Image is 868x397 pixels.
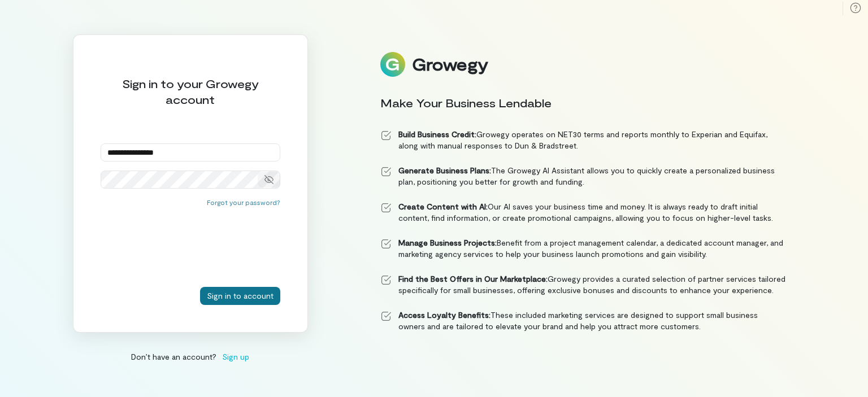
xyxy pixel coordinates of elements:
[398,238,497,247] strong: Manage Business Projects:
[207,198,280,207] button: Forgot your password?
[200,287,280,305] button: Sign in to account
[398,165,491,175] strong: Generate Business Plans:
[380,129,786,151] li: Growegy operates on NET30 terms and reports monthly to Experian and Equifax, along with manual re...
[412,55,488,74] div: Growegy
[398,274,548,283] strong: Find the Best Offers in Our Marketplace:
[380,201,786,224] li: Our AI saves your business time and money. It is always ready to draft initial content, find info...
[380,165,786,187] li: The Growegy AI Assistant allows you to quickly create a personalized business plan, positioning y...
[380,273,786,296] li: Growegy provides a curated selection of partner services tailored specifically for small business...
[222,351,249,363] span: Sign up
[398,310,491,320] strong: Access Loyalty Benefits:
[380,52,405,77] img: Logo
[398,129,476,139] strong: Build Business Credit:
[380,95,786,111] div: Make Your Business Lendable
[380,237,786,260] li: Benefit from a project management calendar, a dedicated account manager, and marketing agency ser...
[73,351,308,363] div: Don’t have an account?
[101,76,280,107] div: Sign in to your Growegy account
[398,202,488,211] strong: Create Content with AI:
[380,309,786,332] li: These included marketing services are designed to support small business owners and are tailored ...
